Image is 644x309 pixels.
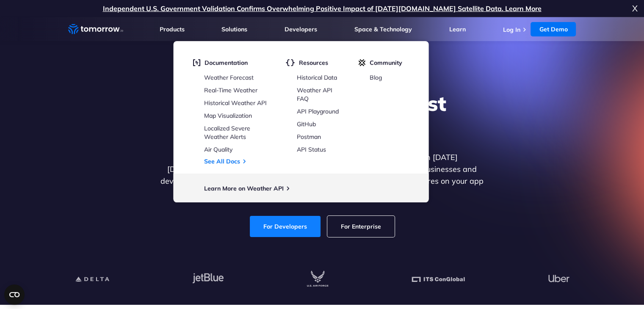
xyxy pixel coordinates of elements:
img: brackets.svg [285,59,295,66]
a: For Enterprise [327,216,395,237]
a: Products [160,25,185,33]
a: Historical Data [297,74,337,81]
a: Historical Weather API [204,99,267,107]
a: Get Demo [531,22,576,36]
a: GitHub [297,120,316,128]
a: Real-Time Weather [204,86,257,94]
p: Get reliable and precise weather data through our free API. Count on [DATE][DOMAIN_NAME] for quic... [159,152,486,199]
h1: Explore the World’s Best Weather API [159,91,486,141]
a: Learn [449,25,466,33]
a: Log In [503,26,520,33]
a: Independent U.S. Government Validation Confirms Overwhelming Positive Impact of [DATE][DOMAIN_NAM... [103,4,542,13]
img: doc.svg [193,59,200,66]
a: Blog [370,74,382,81]
a: For Developers [250,216,321,237]
span: Documentation [205,59,248,66]
a: Solutions [221,25,247,33]
span: Resources [299,59,328,66]
button: Open CMP widget [4,284,25,305]
a: Localized Severe Weather Alerts [204,124,250,141]
a: Home link [68,23,123,36]
a: Postman [297,133,321,141]
a: See All Docs [204,157,240,165]
a: Space & Technology [354,25,412,33]
a: Map Visualization [204,112,252,119]
a: Air Quality [204,146,232,153]
a: Weather API FAQ [297,86,332,102]
span: Community [370,59,402,66]
a: Learn More on Weather API [204,185,284,192]
img: tio-c.svg [358,59,365,66]
a: API Status [297,146,326,153]
a: Weather Forecast [204,74,254,81]
a: Developers [285,25,317,33]
a: API Playground [297,108,339,115]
